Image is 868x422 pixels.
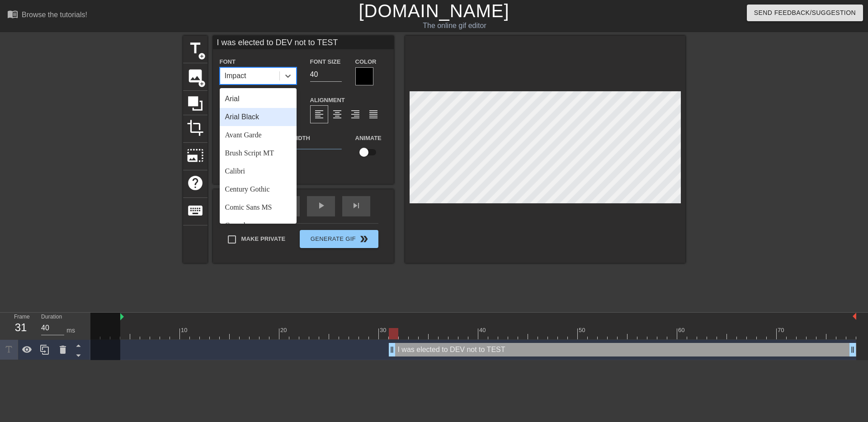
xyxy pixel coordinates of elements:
div: Century Gothic [220,180,297,198]
label: Color [355,57,377,66]
span: help [187,174,204,192]
span: add_circle [198,80,206,88]
span: format_align_left [314,109,325,120]
button: Send Feedback/Suggestion [747,5,863,21]
div: Arial Black [220,108,297,126]
div: Consolas [220,216,297,234]
a: [DOMAIN_NAME] [359,1,509,21]
div: 60 [678,326,686,335]
label: Font [220,57,236,66]
span: Generate Gif [303,234,374,244]
button: Generate Gif [300,230,378,248]
span: title [187,40,204,57]
span: drag_handle [848,345,857,354]
div: 20 [280,326,288,335]
span: format_align_right [350,109,361,120]
span: crop [187,119,204,136]
div: Frame [7,313,34,339]
div: Avant Garde [220,126,297,144]
a: Browse the tutorials! [7,9,87,23]
span: double_arrow [359,234,369,244]
span: image [187,67,204,84]
span: format_align_justify [368,109,379,120]
div: Impact [225,70,246,81]
div: Comic Sans MS [220,198,297,216]
label: Animate [355,134,382,143]
span: photo_size_select_large [187,147,204,164]
div: Brush Script MT [220,144,297,162]
span: format_align_center [332,109,343,120]
label: Alignment [310,96,345,105]
img: bound-end.png [853,313,856,320]
div: 40 [479,326,487,335]
label: Font Size [310,57,341,66]
span: play_arrow [316,200,326,211]
div: 30 [380,326,388,335]
div: 70 [778,326,786,335]
span: drag_handle [387,345,396,354]
div: ms [66,326,75,335]
div: Calibri [220,162,297,180]
span: Make Private [241,234,286,244]
div: 50 [579,326,587,335]
span: add_circle [198,52,206,60]
span: Send Feedback/Suggestion [754,7,856,19]
span: skip_next [351,200,362,211]
span: menu_book [7,9,18,19]
label: Duration [41,314,62,320]
span: keyboard [187,202,204,219]
div: 31 [14,319,28,336]
div: 10 [181,326,189,335]
div: Arial [220,90,297,108]
div: Browse the tutorials! [22,11,87,19]
div: The online gif editor [294,20,615,31]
